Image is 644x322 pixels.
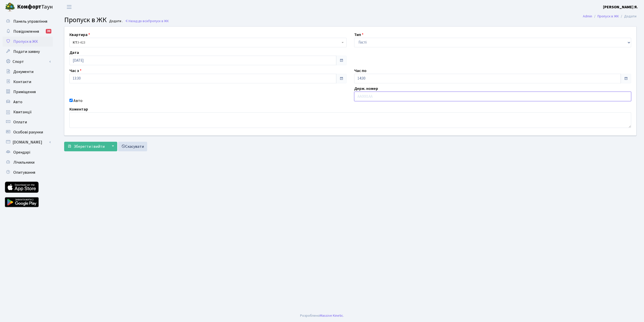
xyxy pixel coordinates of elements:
span: <b>КТ</b>&nbsp;&nbsp;&nbsp;&nbsp;3-423 [69,38,347,47]
span: Контакти [13,79,31,85]
span: Таун [17,3,53,11]
b: КТ [73,40,77,45]
a: Повідомлення30 [3,26,53,37]
span: Повідомлення [13,29,39,34]
button: Переключити навігацію [63,3,75,11]
li: Додати [619,14,636,19]
span: Оплати [13,119,27,125]
span: Квитанції [13,109,32,115]
a: Massive Kinetic [320,313,343,318]
span: Пропуск в ЖК [13,39,38,44]
a: Спорт [3,57,53,67]
span: Пропуск в ЖК [148,19,169,23]
input: AA0001AA [354,92,631,101]
a: Лічильники [3,157,53,167]
span: Пропуск в ЖК [64,15,107,25]
span: Опитування [13,170,35,175]
div: Розроблено . [300,313,344,318]
span: Авто [13,99,22,105]
label: Час по [354,68,367,74]
b: [PERSON_NAME] Я. [603,4,638,10]
a: Пропуск в ЖК [597,14,619,19]
label: Тип [354,32,364,38]
div: 30 [46,29,51,33]
label: Квартира [69,32,90,38]
a: [DOMAIN_NAME] [3,137,53,147]
label: Час з [69,68,82,74]
span: <b>КТ</b>&nbsp;&nbsp;&nbsp;&nbsp;3-423 [73,40,340,45]
a: Орендарі [3,147,53,157]
a: Назад до всіхПропуск в ЖК [125,19,169,23]
a: Пропуск в ЖК [3,37,53,47]
a: Скасувати [118,142,147,151]
label: Дата [69,50,79,56]
a: Оплати [3,117,53,127]
span: Приміщення [13,89,36,95]
label: Держ. номер [354,86,378,92]
a: Приміщення [3,87,53,97]
a: [PERSON_NAME] Я. [603,4,638,10]
img: logo.png [5,2,15,12]
span: Документи [13,69,33,75]
a: Квитанції [3,107,53,117]
span: Подати заявку [13,49,40,54]
small: Додати . [108,19,123,23]
b: Комфорт [17,3,41,11]
a: Панель управління [3,16,53,26]
a: Контакти [3,77,53,87]
span: Панель управління [13,19,47,24]
span: Особові рахунки [13,129,43,135]
label: Коментар [69,106,88,112]
a: Опитування [3,167,53,177]
button: Зберегти і вийти [64,142,108,151]
a: Документи [3,67,53,77]
span: Зберегти і вийти [74,144,105,149]
span: Орендарі [13,150,30,155]
a: Admin [583,14,592,19]
nav: breadcrumb [575,11,644,22]
span: Лічильники [13,160,34,165]
a: Подати заявку [3,47,53,57]
label: Авто [73,98,83,104]
a: Авто [3,97,53,107]
a: Особові рахунки [3,127,53,137]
